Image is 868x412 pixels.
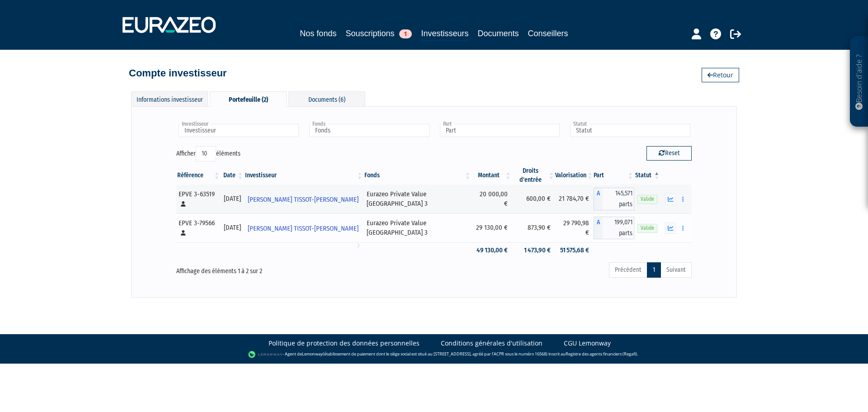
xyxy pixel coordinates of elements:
div: EPVE 3-63519 [179,189,217,209]
img: 1732889491-logotype_eurazeo_blanc_rvb.png [123,17,216,33]
a: Lemonway [302,351,323,357]
i: Voir l'investisseur [357,237,360,254]
i: Voir l'investisseur [357,208,360,225]
div: Affichage des éléments 1 à 2 sur 2 [176,261,383,276]
select: Afficheréléments [196,146,216,161]
th: Fonds: activer pour trier la colonne par ordre croissant [363,166,472,185]
span: [PERSON_NAME] TISSOT-[PERSON_NAME] [248,191,359,208]
td: 29 130,00 € [472,213,512,242]
th: Investisseur: activer pour trier la colonne par ordre croissant [244,166,363,185]
td: 21 784,70 € [555,185,594,213]
a: CGU Lemonway [564,339,611,348]
i: [Français] Personne physique [181,230,186,236]
td: 1 473,90 € [512,242,555,258]
span: A [594,188,603,210]
div: [DATE] [224,194,241,204]
a: Investisseurs [421,27,468,41]
h4: Compte investisseur [129,68,226,79]
span: 1 [399,29,412,38]
a: Documents [478,27,519,40]
a: Conditions générales d'utilisation [441,339,542,348]
div: - Agent de (établissement de paiement dont le siège social est situé au [STREET_ADDRESS], agréé p... [9,350,859,359]
div: Eurazeo Private Value [GEOGRAPHIC_DATA] 3 [367,189,468,209]
a: 1 [647,262,661,278]
p: Besoin d'aide ? [854,41,864,123]
td: 873,90 € [512,213,555,242]
a: Conseillers [528,27,568,40]
div: Portefeuille (2) [210,91,287,107]
th: Montant: activer pour trier la colonne par ordre croissant [472,166,512,185]
div: Eurazeo Private Value [GEOGRAPHIC_DATA] 3 [367,218,468,238]
th: Valorisation: activer pour trier la colonne par ordre croissant [555,166,594,185]
a: Nos fonds [300,27,336,40]
a: [PERSON_NAME] TISSOT-[PERSON_NAME] [244,219,363,237]
span: Valide [637,224,657,232]
span: A [594,217,603,239]
i: [Français] Personne physique [181,201,186,207]
div: Documents (6) [288,91,365,106]
td: 29 790,98 € [555,213,594,242]
td: 20 000,00 € [472,185,512,213]
div: A - Eurazeo Private Value Europe 3 [594,188,634,210]
div: Informations investisseur [131,91,208,106]
a: [PERSON_NAME] TISSOT-[PERSON_NAME] [244,190,363,208]
span: 145,571 parts [603,188,634,210]
img: logo-lemonway.png [248,350,283,359]
th: Droits d'entrée: activer pour trier la colonne par ordre croissant [512,166,555,185]
div: [DATE] [224,223,241,232]
span: Valide [637,195,657,204]
a: Registre des agents financiers (Regafi) [566,351,637,357]
th: Date: activer pour trier la colonne par ordre croissant [221,166,244,185]
button: Reset [646,146,692,161]
td: 51 575,68 € [555,242,594,258]
label: Afficher éléments [176,146,241,161]
th: Part: activer pour trier la colonne par ordre croissant [594,166,634,185]
span: 199,071 parts [603,217,634,239]
a: Retour [702,68,739,82]
a: Politique de protection des données personnelles [269,339,420,348]
div: EPVE 3-79566 [179,218,217,238]
span: [PERSON_NAME] TISSOT-[PERSON_NAME] [248,220,359,237]
th: Statut : activer pour trier la colonne par ordre d&eacute;croissant [634,166,660,185]
td: 600,00 € [512,185,555,213]
th: Référence : activer pour trier la colonne par ordre croissant [176,166,221,185]
td: 49 130,00 € [472,242,512,258]
div: A - Eurazeo Private Value Europe 3 [594,217,634,239]
a: Souscriptions1 [345,27,412,40]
